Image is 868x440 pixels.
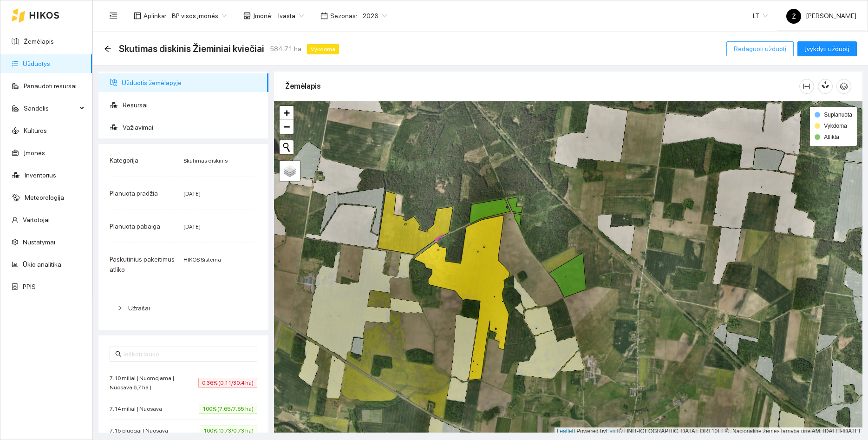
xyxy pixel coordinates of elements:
[110,297,257,319] div: Užrašai
[606,428,616,434] a: Esri
[824,112,852,118] span: Suplanuota
[183,190,201,197] span: [DATE]
[23,60,50,67] a: Užduotys
[104,45,111,53] div: Atgal
[199,404,257,414] span: 100% (7.65/7.65 ha)
[119,41,264,56] span: Skutimas diskinis Žieminiai kviečiai
[824,123,847,129] span: Vykdoma
[144,11,166,21] span: Aplinka :
[104,7,123,25] button: menu-fold
[320,12,328,20] span: calendar
[24,127,47,134] a: Kultūros
[734,44,786,54] span: Redaguoti užduotį
[786,12,856,20] span: [PERSON_NAME]
[278,9,304,23] span: Ivasta
[110,404,167,414] span: 7.14 miliai | Nuosava
[243,12,251,20] span: shop
[726,41,794,56] button: Redaguoti užduotį
[24,82,77,90] a: Panaudoti resursai
[330,11,357,21] span: Sezonas :
[183,158,228,164] span: Skutimas diskinis
[115,351,122,357] span: search
[110,190,158,197] span: Planuota pradžia
[110,223,160,230] span: Planuota pabaiga
[172,9,227,23] span: BP visos įmonės
[134,12,141,20] span: layout
[24,149,45,157] a: Įmonės
[122,73,261,92] span: Užduotis žemėlapyje
[555,427,862,435] div: | Powered by © HNIT-[GEOGRAPHIC_DATA]; ORT10LT ©, Nacionalinė žemės tarnyba prie AM, [DATE]-[DATE]
[792,9,796,24] span: Ž
[23,216,50,223] a: Vartotojai
[23,261,61,268] a: Ūkio analitika
[183,223,201,230] span: [DATE]
[253,11,273,21] span: Įmonė :
[285,73,799,99] div: Žemėlapis
[280,106,294,120] a: Zoom in
[284,107,290,118] span: +
[128,304,150,312] span: Užrašai
[110,374,198,392] span: 7.10 miliai | Nuomojama | Nuosava 6,7 ha |
[280,120,294,134] a: Zoom out
[799,79,814,94] button: column-width
[24,99,77,118] span: Sandėlis
[25,194,64,201] a: Meteorologija
[104,45,111,53] span: arrow-left
[805,44,849,54] span: Įvykdyti užduotį
[557,428,574,434] a: Leaflet
[280,140,294,154] button: Initiate a new search
[24,38,54,45] a: Žemėlapis
[280,161,300,181] a: Layers
[753,9,768,23] span: LT
[110,157,138,164] span: Kategorija
[109,12,117,20] span: menu-fold
[363,9,387,23] span: 2026
[23,283,36,290] a: PPIS
[726,45,794,53] a: Redaguoti užduotį
[117,305,123,311] span: right
[270,44,301,54] span: 584.71 ha
[25,171,56,179] a: Inventorius
[824,134,839,140] span: Atlikta
[123,96,261,114] span: Resursai
[110,256,175,273] span: Paskutinius pakeitimus atliko
[198,378,257,388] span: 0.36% (0.11/30.4 ha)
[124,349,252,359] input: Ieškoti lauko
[617,428,619,434] span: |
[200,426,257,436] span: 100% (0.73/0.73 ha)
[23,238,55,246] a: Nustatymai
[123,118,261,137] span: Važiavimai
[110,426,173,435] span: 7.15 pluogai | Nuosava
[307,44,339,54] span: Vykdoma
[800,83,814,90] span: column-width
[183,256,221,263] span: HIKOS Sistema
[284,121,290,132] span: −
[797,41,857,56] button: Įvykdyti užduotį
